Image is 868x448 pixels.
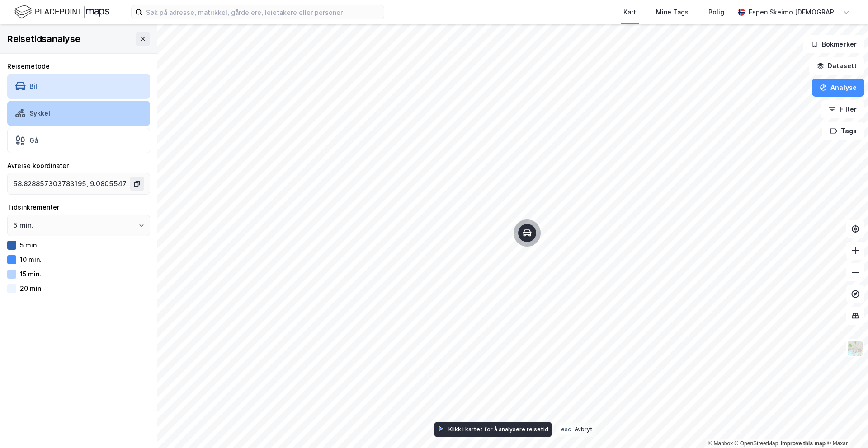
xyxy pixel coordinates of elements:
div: Bolig [708,7,724,18]
input: ClearOpen [8,215,150,236]
button: Tags [822,122,864,140]
div: Klikk i kartet for å analysere reisetid [448,426,548,433]
button: Analyse [812,79,864,97]
div: Map marker [518,224,536,242]
div: Mine Tags [656,7,689,18]
a: Maxar [827,440,848,447]
div: 20 min. [20,285,43,292]
div: Gå [29,136,38,144]
img: Z [847,340,864,357]
div: Espen Skeimo [DEMOGRAPHIC_DATA] [749,7,839,18]
a: Mapbox [708,440,733,447]
div: Tidsinkrementer [7,202,150,213]
div: esc [559,425,573,434]
div: Kart [623,7,636,18]
div: 5 min. [20,241,38,249]
button: Filter [821,100,864,118]
button: Datasett [809,57,864,75]
div: Avbryt [575,426,593,433]
a: OpenStreetMap [735,440,778,447]
input: Klikk i kartet for å velge avreisested [8,173,132,194]
button: Open [138,222,145,229]
div: Sykkel [29,109,50,117]
img: logo.f888ab2527a4732fd821a326f86c7f29.svg [14,4,109,20]
div: Bil [29,82,37,90]
div: 10 min. [20,256,42,263]
a: Improve this map [781,440,826,447]
div: Avreise koordinater [7,160,150,171]
div: 15 min. [20,270,41,278]
input: Søk på adresse, matrikkel, gårdeiere, leietakere eller personer [142,5,384,19]
div: Reisetidsanalyse [7,32,80,46]
button: Bokmerker [803,35,864,53]
div: Reisemetode [7,61,150,72]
